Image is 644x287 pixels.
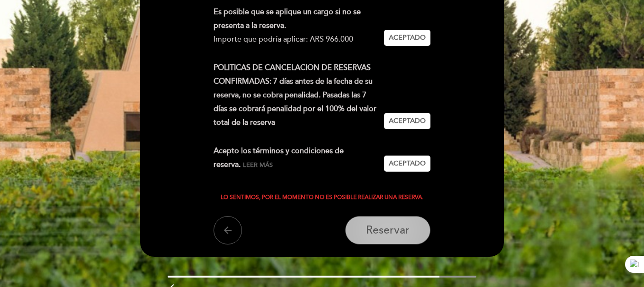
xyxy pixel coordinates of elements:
div: Acepto los términos y condiciones de reserva. [214,144,385,172]
span: Leer más [243,161,273,169]
div: Lo sentimos, por el momento no es posible realizar una reserva. [214,194,431,201]
button: Aceptado [384,156,430,172]
div: Es posible que se aplique un cargo si no se presenta a la reserva. [214,5,377,33]
span: Aceptado [389,33,426,43]
span: Aceptado [389,159,426,169]
button: Reservar [345,216,430,244]
div: POLITICAS DE CANCELACION DE RESERVAS CONFIRMADAS: 7 días antes de la fecha de su reserva, no se c... [214,61,385,129]
i: arrow_back [222,225,233,236]
span: Aceptado [389,116,426,126]
div: Importe que podría aplicar: ARS 966.000 [214,33,377,46]
button: Aceptado [384,113,430,129]
span: Reservar [366,224,410,237]
button: Aceptado [384,30,430,46]
button: arrow_back [214,216,242,244]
